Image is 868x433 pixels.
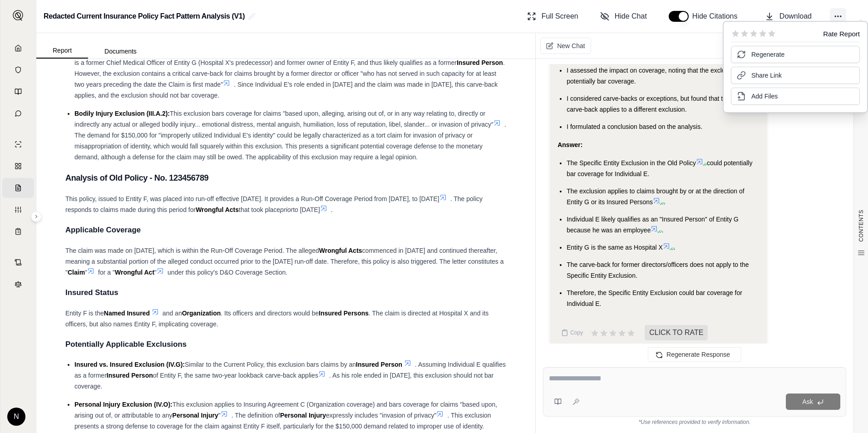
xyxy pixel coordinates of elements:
a: Home [2,38,34,58]
button: Expand sidebar [9,6,27,25]
a: Custom Report [2,200,34,220]
span: CONTENTS [858,210,865,242]
div: Rate Report [823,30,860,37]
strong: Answer: [557,141,582,148]
strong: Wrongful Act [115,269,154,276]
span: Full Screen [542,11,578,22]
span: . [331,206,333,213]
h2: Redacted Current Insurance Policy Fact Pattern Analysis (V1) [44,8,245,25]
a: Claim Coverage [2,178,34,198]
span: " [85,269,87,276]
span: . Its officers and directors would be [221,310,319,317]
button: Report [36,43,88,59]
h3: Analysis of Old Policy - No. 123456789 [65,170,506,186]
button: Full Screen [523,7,582,25]
span: I formulated a conclusion based on the analysis. [567,123,702,130]
span: Hide Chat [615,11,647,22]
a: Chat [2,103,34,123]
span: Regenerate Response [666,351,730,358]
div: N [7,408,25,426]
span: . [661,226,663,234]
div: *Use references provided to verify information. [543,417,846,426]
span: Personal Injury Exclusion (IV.O): [74,401,173,408]
span: Therefore, the Specific Entity Exclusion could bar coverage for Individual E. [567,289,742,307]
button: Expand sidebar [31,211,42,222]
span: Insured Person [107,372,153,379]
a: Legal Search Engine [2,274,34,294]
span: Individual E likely qualifies as an "Insured Person" of Entity G because he was an employee [567,216,739,234]
span: Insured vs. Insured Exclusion (IV.G): [74,361,185,368]
button: Regenerate [731,46,860,63]
span: for a " [98,269,115,276]
span: Personal Injury [173,412,218,419]
button: New Chat [540,38,591,54]
span: . The definition of [232,412,280,419]
span: The exclusion applies to claims brought by or at the direction of Entity G or its Insured Persons [567,187,744,206]
span: . However, the exclusion contains a critical carve-back for claims brought by a former director o... [74,59,505,88]
a: Contract Analysis [2,252,34,272]
span: that took place [239,206,280,213]
span: expressly includes "invasion of privacy" [326,412,436,419]
span: Hide Citations [692,11,743,22]
span: to [DATE] [293,206,320,213]
button: Hide Chat [597,7,651,25]
strong: Named Insured [104,310,150,317]
span: under this policy's D&O Coverage Section. [168,269,287,276]
button: Copy [557,324,587,342]
span: The Specific Entity Exclusion in the Old Policy [567,159,696,167]
span: This exclusion applies to Insuring Agreement C (Organization coverage) and bars coverage for clai... [74,401,497,419]
img: Expand sidebar [13,10,24,21]
span: Add Files [751,92,778,101]
button: Add Files [731,88,860,105]
span: Download [779,11,812,22]
span: could potentially bar coverage for Individual E. [567,159,752,177]
span: This exclusion bars coverage for claims "based upon, alleging, arising out of, or in any way rela... [74,110,493,128]
strong: Claim [68,269,85,276]
span: " [154,269,157,276]
h4: Applicable Coverage [65,222,506,238]
button: Share Link [731,67,860,84]
a: Policy Comparisons [2,156,34,176]
a: Documents Vault [2,60,34,80]
span: Personal Injury [280,412,326,419]
span: This policy, issued to Entity F, was placed into run-off effective [DATE]. It provides a Run-Off ... [65,195,439,202]
span: Copy [570,329,583,336]
button: Download [761,7,815,25]
span: . Since Individual E's role ended in [DATE] and the claim was made in [DATE], this carve-back app... [74,81,498,99]
span: Regenerate [751,50,784,59]
span: . [664,198,666,206]
span: Similar to the Current Policy, this exclusion bars claims by an [185,361,356,368]
strong: Organization [182,310,221,317]
strong: Wrongful Acts [196,206,239,213]
span: and an [163,310,182,317]
span: Insured Person [356,361,402,368]
span: Share Link [751,71,782,80]
span: Insured Person [457,59,503,66]
strong: Insured Persons [319,310,369,317]
strong: Wrongful Acts [319,247,362,254]
span: The carve-back for former directors/officers does not apply to the Specific Entity Exclusion. [567,261,749,279]
span: . [674,244,676,251]
span: I considered carve-backs or exceptions, but found that the relevant carve-back applies to a diffe... [567,95,754,113]
span: Bodily Injury Exclusion (III.A.2): [74,110,170,117]
button: Ask [786,394,840,410]
button: Regenerate Response [648,347,741,362]
h4: Insured Status [65,285,506,300]
span: Ask [802,398,813,405]
span: Entity F is the [65,310,104,317]
span: Entity G is the same as Hospital X [567,244,663,251]
button: Documents [88,44,153,59]
em: prior [280,206,293,213]
a: Single Policy [2,134,34,154]
a: Coverage Table [2,221,34,241]
span: commenced in [DATE] and continued thereafter, meaning a substantial portion of the alleged conduc... [65,247,504,276]
span: . The claim is directed at Hospital X and its officers, but also names Entity F, implicating cove... [65,310,488,328]
span: CLICK TO RATE [645,325,708,340]
span: The claim was made on [DATE], which is within the Run-Off Coverage Period. The alleged [65,247,319,254]
a: Prompt Library [2,82,34,102]
span: New Chat [557,41,585,50]
span: I assessed the impact on coverage, noting that the exclusion could potentially bar coverage. [567,67,754,85]
h4: Potentially Applicable Exclusions [65,337,506,352]
span: of Entity F, the same two-year lookback carve-back applies [153,372,318,379]
span: " [218,412,221,419]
